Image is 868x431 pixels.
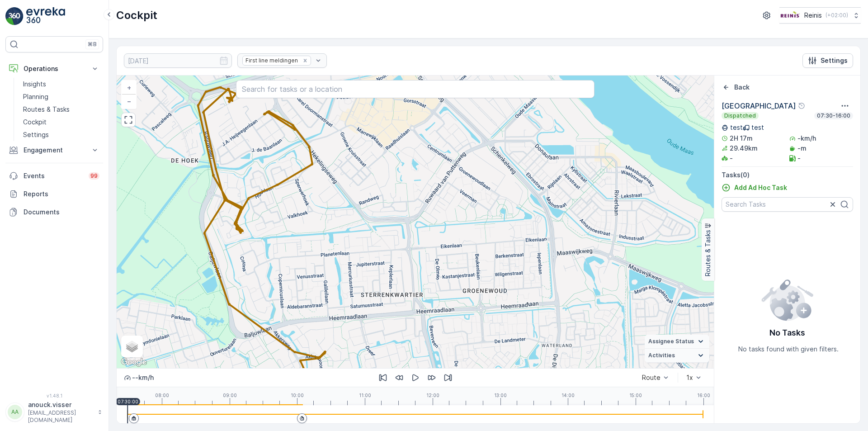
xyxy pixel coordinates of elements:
span: − [127,97,132,105]
a: Insights [19,78,103,90]
a: Events99 [5,167,103,185]
p: Documents [24,208,99,217]
p: 13:00 [494,393,507,398]
p: [GEOGRAPHIC_DATA] [722,100,796,111]
p: [EMAIL_ADDRESS][DOMAIN_NAME] [28,409,93,424]
p: Add Ad Hoc Task [734,183,787,192]
p: Reinis [804,11,822,20]
summary: Assignee Status [645,335,709,349]
p: 29.49km [730,144,758,153]
div: AA [8,405,22,419]
a: Reports [5,185,103,203]
a: Zoom In [122,81,136,95]
p: Routes & Tasks [703,230,712,276]
p: - [730,154,733,163]
button: Engagement [5,141,103,159]
p: ⌘B [88,41,97,48]
img: logo [5,7,24,25]
a: Open this area in Google Maps (opens a new window) [119,356,149,368]
p: Operations [24,64,85,73]
p: Routes & Tasks [23,105,70,114]
a: Planning [19,90,103,103]
p: 2H 17m [730,134,753,143]
p: test [730,123,743,132]
span: Activities [648,352,675,359]
img: config error [761,278,814,321]
p: Tasks ( 0 ) [722,171,853,180]
input: Search for tasks or a location [236,80,594,98]
a: Documents [5,203,103,221]
a: Routes & Tasks [19,103,103,116]
p: Insights [23,80,46,89]
a: Add Ad Hoc Task [722,183,787,192]
button: Operations [5,60,103,78]
a: Cockpit [19,116,103,128]
p: - [797,154,801,163]
p: 15:00 [629,393,642,398]
a: Layers [122,336,142,356]
button: Settings [802,53,853,68]
p: Back [734,83,750,92]
p: Settings [23,130,49,139]
div: Help Tooltip Icon [798,102,805,109]
p: test [751,123,764,132]
p: ( +02:00 ) [826,12,848,19]
div: 1x [686,374,693,381]
p: 09:00 [223,393,237,398]
p: anouck.visser [28,400,93,409]
p: No tasks found with given filters. [738,345,839,354]
p: Planning [23,92,48,101]
a: Settings [19,128,103,141]
img: logo_light-DOdMpM7g.png [26,7,65,25]
p: 99 [90,172,98,180]
p: Dispatched [723,112,757,119]
button: Reinis(+02:00) [779,7,861,24]
p: Cockpit [23,118,47,127]
span: + [127,84,131,91]
button: AAanouck.visser[EMAIL_ADDRESS][DOMAIN_NAME] [5,400,103,424]
p: 16:00 [697,393,710,398]
p: Engagement [24,146,85,155]
p: 10:00 [291,393,304,398]
a: Zoom Out [122,95,136,108]
a: Back [722,83,750,92]
summary: Activities [645,349,709,363]
p: 07:30-16:00 [816,112,851,119]
p: -km/h [797,134,816,143]
p: 14:00 [561,393,575,398]
p: Reports [24,189,99,199]
p: 08:00 [155,393,169,398]
img: Google [119,356,149,368]
span: Assignee Status [648,338,694,345]
p: -m [797,144,807,153]
input: Search Tasks [722,197,853,212]
div: Route [642,374,660,381]
p: Events [24,171,83,180]
p: 07:30:00 [118,399,138,404]
p: Settings [821,56,848,65]
p: No Tasks [769,327,805,339]
p: 11:00 [359,393,371,398]
input: dd/mm/yyyy [124,53,232,68]
p: Cockpit [116,8,157,23]
p: -- km/h [132,373,154,382]
p: 12:00 [426,393,439,398]
img: Reinis-Logo-Vrijstaand_Tekengebied-1-copy2_aBO4n7j.png [779,10,801,20]
span: v 1.48.1 [5,393,103,398]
